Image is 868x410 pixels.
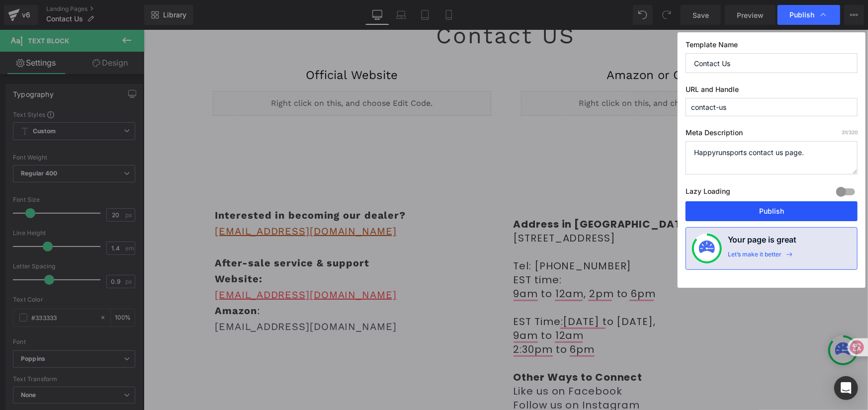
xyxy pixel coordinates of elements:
h3: Amazon or Others [377,39,655,51]
button: Publish [686,201,858,221]
strong: Amazon [72,275,113,287]
a: Follow us on Instagram [370,368,497,382]
a: [EMAIL_ADDRESS][DOMAIN_NAME] [72,259,253,271]
h3: Official Website [69,39,347,51]
a: [EMAIL_ADDRESS][DOMAIN_NAME] [72,195,253,207]
p: Tel: [PHONE_NUMBER] [370,229,653,243]
img: onboarding-status.svg [699,241,715,256]
span: Address in [GEOGRAPHIC_DATA] Warehouse: [370,187,620,201]
p: EST time: [370,243,653,257]
span: 31 [842,129,847,135]
label: Lazy Loading [686,185,730,201]
strong: After-sale service & support [72,227,226,239]
p: [STREET_ADDRESS] [370,187,653,215]
span: Publish [789,10,814,19]
p: EST Time:[DATE] to [DATE], 9am to 12am 2:30pm to 6pm [370,285,653,327]
label: Template Name [686,40,858,53]
span: Other Ways to Connect [370,340,499,354]
div: To enrich screen reader interactions, please activate Accessibility in Grammarly extension settings [370,146,653,396]
div: Open Intercom Messenger [834,376,858,400]
strong: Interested in becoming our dealer? [72,179,262,191]
div: Let’s make it better [728,250,781,263]
label: Meta Description [686,128,858,141]
strong: Website: [72,243,119,255]
span: /320 [842,129,858,135]
a: Like us on Facebook [370,354,479,368]
a: [EMAIL_ADDRESS][DOMAIN_NAME] [72,291,253,303]
label: URL and Handle [686,85,858,98]
h4: Your page is great [728,234,796,250]
p: : [72,273,355,289]
p: 9am to 12am, 2pm to 6pm [370,257,653,271]
textarea: Happyrunsports contact us page. [686,141,858,174]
